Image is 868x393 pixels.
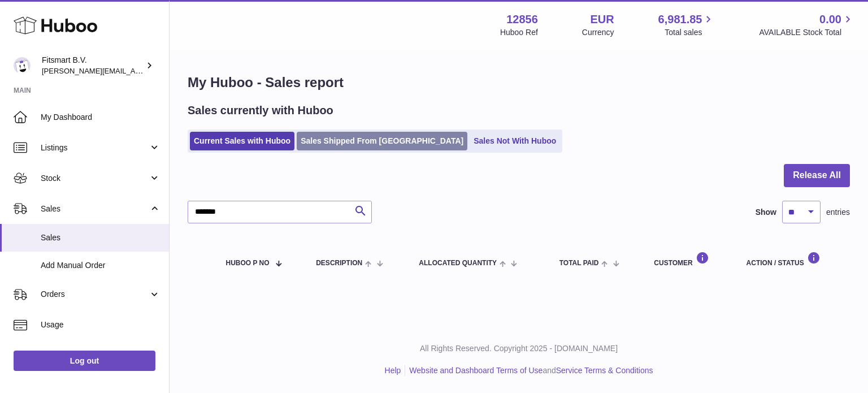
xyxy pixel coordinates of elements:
span: [PERSON_NAME][EMAIL_ADDRESS][DOMAIN_NAME] [42,66,227,75]
span: Sales [41,232,160,243]
span: entries [826,207,850,218]
a: Current Sales with Huboo [190,132,294,150]
span: Total sales [665,27,715,38]
button: Release All [784,164,850,187]
a: 6,981.85 Total sales [658,12,715,38]
span: Huboo P no [226,260,270,267]
span: Usage [41,319,160,330]
a: 0.00 AVAILABLE Stock Total [759,12,854,38]
span: Orders [41,289,149,300]
h2: Sales currently with Huboo [188,103,333,118]
span: Stock [41,173,149,184]
strong: EUR [590,12,614,27]
div: Huboo Ref [500,27,538,38]
span: 0.00 [819,12,841,27]
div: Fitsmart B.V. [42,55,144,76]
span: Listings [41,142,149,153]
span: Sales [41,204,149,214]
img: jonathan@leaderoo.com [14,57,31,74]
span: AVAILABLE Stock Total [759,27,854,38]
a: Help [385,366,401,375]
a: Sales Shipped From [GEOGRAPHIC_DATA] [297,132,467,150]
span: My Dashboard [41,112,160,123]
li: and [405,365,653,376]
span: Description [316,260,362,267]
a: Website and Dashboard Terms of Use [409,366,542,375]
div: Customer [654,252,723,267]
a: Log out [14,351,155,371]
span: ALLOCATED Quantity [419,260,497,267]
span: Add Manual Order [41,260,160,271]
p: All Rights Reserved. Copyright 2025 - [DOMAIN_NAME] [179,343,859,354]
label: Show [756,207,776,218]
a: Sales Not With Huboo [470,132,560,150]
span: Total paid [559,260,599,267]
a: Service Terms & Conditions [556,366,653,375]
strong: 12856 [506,12,538,27]
div: Currency [582,27,614,38]
div: Action / Status [747,252,839,267]
h1: My Huboo - Sales report [188,74,850,92]
span: 6,981.85 [658,12,702,27]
